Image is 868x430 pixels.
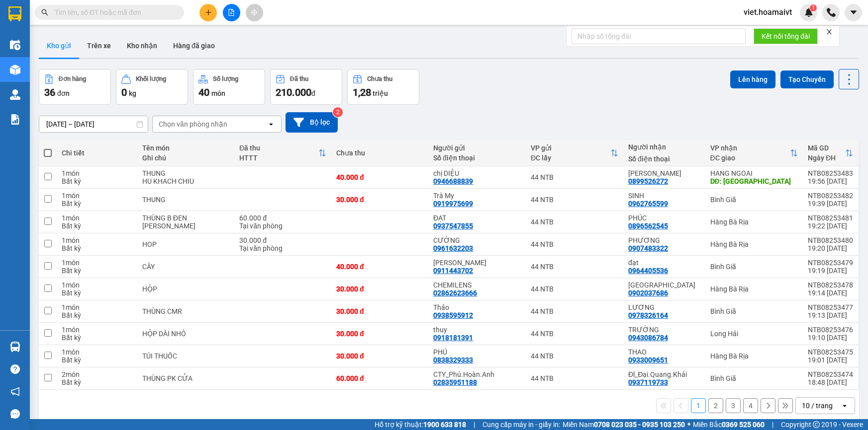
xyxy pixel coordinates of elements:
button: Bộ lọc [286,112,338,133]
div: Bất kỳ [62,311,132,319]
div: 30.000 đ [239,236,326,244]
div: 0838329333 [433,356,473,364]
div: MINH THÀNH PHÁT [433,259,521,267]
div: Ghi chú [142,154,229,162]
div: 44 NTB [531,374,618,382]
div: Đl_Đại.Quang.Khải [628,370,700,378]
div: Bất kỳ [62,200,132,208]
div: 18:48 [DATE] [808,378,853,386]
img: warehouse-icon [10,65,20,75]
div: THÙNG PK CỬA [142,374,229,382]
button: aim [246,4,263,21]
svg: open [841,402,849,410]
div: 1 món [62,214,132,222]
div: 19:39 [DATE] [808,200,853,208]
div: CƯỜNG [433,236,521,244]
div: NTB08253476 [808,326,853,334]
button: Khối lượng0kg [116,69,188,105]
div: 19:56 [DATE] [808,177,853,185]
div: 02862623666 [433,289,477,297]
span: | [772,419,773,430]
span: đ [311,89,315,97]
div: 30.000 đ [336,285,423,293]
div: 0937119733 [628,378,668,386]
div: Chọn văn phòng nhận [159,119,227,129]
div: PHÚC [628,214,700,222]
span: Cung cấp máy in - giấy in: [482,419,560,430]
img: warehouse-icon [10,40,20,50]
div: NTB08253482 [808,192,853,200]
div: Tên món [142,144,229,152]
div: Bình Giã [710,307,798,315]
div: Chưa thu [336,149,423,157]
span: đơn [57,89,70,97]
strong: 0369 525 060 [722,421,765,429]
span: 0 [121,86,127,98]
div: LƯƠNG [628,303,700,311]
div: NTB08253479 [808,259,853,267]
div: ITALY [628,281,700,289]
div: 1 món [62,169,132,177]
img: phone-icon [827,8,836,17]
span: Kết nối tổng đài [762,31,810,42]
div: Tại văn phòng [239,244,326,252]
div: THÙNG B ĐEN LK [142,214,229,230]
strong: 0708 023 035 - 0935 103 250 [594,421,685,429]
div: Số điện thoại [628,155,700,163]
div: Khối lượng [136,75,166,82]
div: PHÚ [433,348,521,356]
div: VP gửi [531,144,610,152]
div: Tại văn phòng [239,222,326,230]
div: thuy [433,326,521,334]
div: HU KHACH CHIU [142,177,229,185]
div: 1 món [62,303,132,311]
div: 19:13 [DATE] [808,311,853,319]
div: Trà My [433,192,521,200]
span: 1 [811,4,815,11]
span: plus [205,9,212,16]
button: Chưa thu1,28 triệu [347,69,419,105]
sup: 1 [810,4,817,11]
span: kg [129,89,136,97]
div: 44 NTB [531,240,618,248]
div: Bình Giã [710,374,798,382]
div: HOP [142,240,229,248]
div: Bình Giã [710,196,798,204]
button: Hàng đã giao [165,34,223,58]
div: CHEMILENS [433,281,521,289]
div: THUNG [142,169,229,177]
div: 1 món [62,259,132,267]
div: Bất kỳ [62,177,132,185]
button: Lên hàng [730,71,775,88]
div: 19:01 [DATE] [808,356,853,364]
div: Bất kỳ [62,334,132,342]
div: Đơn hàng [59,75,86,82]
input: Select a date range. [39,116,148,132]
button: caret-down [845,4,862,21]
div: Bình Giã [710,263,798,271]
span: 40 [198,86,209,98]
div: Đã thu [239,144,318,152]
sup: 2 [333,107,343,117]
div: Mã GD [808,144,845,152]
div: 1 món [62,348,132,356]
div: Hàng Bà Rịa [710,285,798,293]
div: NTB08253477 [808,303,853,311]
input: Tìm tên, số ĐT hoặc mã đơn [55,7,172,18]
img: warehouse-icon [10,89,20,100]
button: Số lượng40món [193,69,265,105]
div: Bất kỳ [62,244,132,252]
div: Người gửi [433,144,521,152]
button: Kho gửi [39,34,79,58]
th: Toggle SortBy [705,140,803,166]
button: Tạo Chuyến [780,71,834,88]
div: Chưa thu [367,75,392,82]
img: logo-vxr [8,6,21,21]
button: Kết nối tổng đài [754,28,818,44]
div: NTB08253483 [808,169,853,177]
div: 30.000 đ [336,307,423,315]
button: 3 [726,398,741,413]
button: Đơn hàng36đơn [39,69,111,105]
div: 19:14 [DATE] [808,289,853,297]
div: 1 món [62,326,132,334]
